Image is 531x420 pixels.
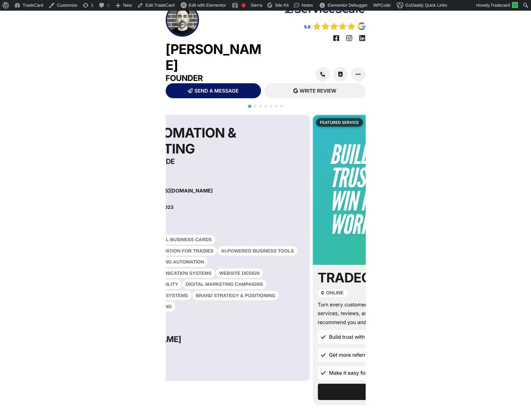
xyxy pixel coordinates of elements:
span: Go to slide 3 [259,105,262,108]
a: [EMAIL_ADDRESS][DOMAIN_NAME] [116,188,213,193]
span: Site Kit [275,3,289,8]
div: Brand Strategy & Positioning [192,291,279,300]
span: Go to slide 1 [248,105,251,108]
span: WRITE REVIEW [300,88,336,93]
h4: Australia-wide [116,157,288,167]
a: SEND A MESSAGE [166,83,261,98]
span: Go to slide 4 [264,105,267,108]
h2: [PERSON_NAME] [166,41,266,73]
span: SEND A MESSAGE [194,88,238,93]
span: ABN: 68 844 652 023 [124,205,174,210]
div: Website Design [216,268,263,278]
span: Tradecard [490,3,510,8]
span: [EMAIL_ADDRESS][DOMAIN_NAME] [124,188,213,193]
a: WRITE REVIEW [264,83,366,98]
div: AI-Powered Business Tools [218,246,297,256]
h3: Founder [166,73,266,83]
span: Go to slide 2 [254,105,256,108]
span: Go to slide 6 [275,105,278,108]
span: Go to slide 7 [280,105,283,108]
h3: [PERSON_NAME] [116,334,223,344]
a: 5.0 [304,24,311,29]
h6: ServiceScale [116,344,223,351]
div: Digital Marketing Campaigns [182,279,266,289]
div: Workflow Automation for Tradies [116,246,217,256]
h3: SERVICES [116,220,223,230]
div: Customer Communication Systems [116,268,215,278]
div: TradeCard Digital Business Cards [116,235,215,244]
span: Edit with Elementor [189,3,226,8]
h2: AI, Automation & Marketing [116,125,288,157]
div: Focus keyphrase not set [242,3,246,7]
span: Go to slide 5 [270,105,272,108]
